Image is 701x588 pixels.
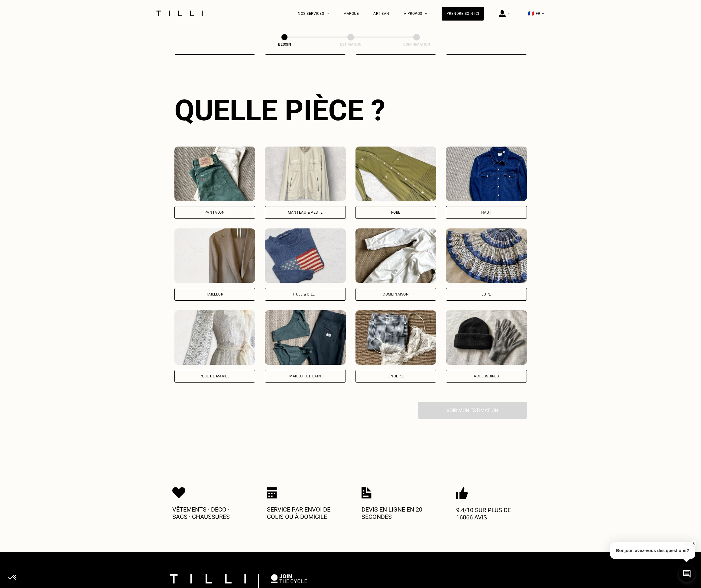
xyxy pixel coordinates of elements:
[456,506,529,521] p: 9.4/10 sur plus de 16866 avis
[481,211,492,214] div: Haut
[446,228,527,283] img: Tilli retouche votre Jupe
[499,10,506,17] img: icône connexion
[320,42,381,47] div: Estimation
[508,13,511,14] img: Menu déroulant
[446,147,527,201] img: Tilli retouche votre Haut
[172,506,245,520] p: Vêtements · Déco · Sacs · Chaussures
[386,42,447,47] div: Confirmation
[172,487,186,499] img: Icon
[170,574,246,583] img: logo Tilli
[373,11,389,16] a: Artisan
[267,506,339,520] p: Service par envoi de colis ou à domicile
[391,211,401,214] div: Robe
[174,147,255,201] img: Tilli retouche votre Pantalon
[542,13,544,14] img: menu déroulant
[343,11,359,16] a: Marque
[288,211,323,214] div: Manteau & Veste
[383,292,409,296] div: Combinaison
[271,574,307,583] img: logo Join The Cycle
[474,374,499,378] div: Accessoires
[174,93,527,127] div: Quelle pièce ?
[442,7,484,21] a: Prendre soin ici
[154,11,205,16] img: Logo du service de couturière Tilli
[174,310,255,365] img: Tilli retouche votre Robe de mariée
[528,11,534,16] span: 🇫🇷
[200,374,230,378] div: Robe de mariée
[446,310,527,365] img: Tilli retouche votre Accessoires
[293,292,317,296] div: Pull & gilet
[355,228,437,283] img: Tilli retouche votre Combinaison
[205,211,225,214] div: Pantalon
[482,292,491,296] div: Jupe
[355,147,437,201] img: Tilli retouche votre Robe
[265,147,346,201] img: Tilli retouche votre Manteau & Veste
[206,292,223,296] div: Tailleur
[326,13,329,14] img: Menu déroulant
[254,42,315,47] div: Besoin
[362,487,372,499] img: Icon
[265,310,346,365] img: Tilli retouche votre Maillot de bain
[388,374,404,378] div: Lingerie
[289,374,321,378] div: Maillot de bain
[267,487,277,499] img: Icon
[355,310,437,365] img: Tilli retouche votre Lingerie
[174,228,255,283] img: Tilli retouche votre Tailleur
[265,228,346,283] img: Tilli retouche votre Pull & gilet
[425,13,427,14] img: Menu déroulant à propos
[690,540,696,547] button: X
[362,506,434,520] p: Devis en ligne en 20 secondes
[456,487,468,499] img: Icon
[610,542,695,559] p: Bonjour, avez-vous des questions?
